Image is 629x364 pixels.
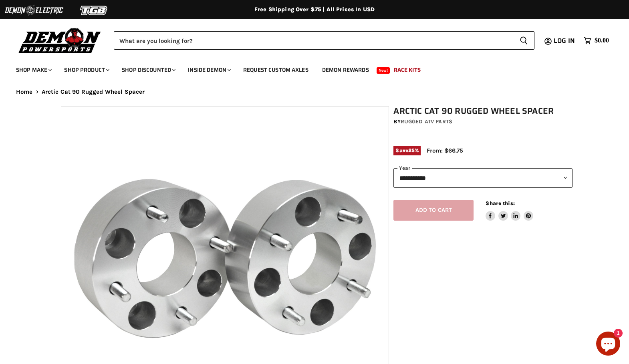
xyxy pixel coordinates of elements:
[401,118,452,125] a: Rugged ATV Parts
[427,147,463,154] span: From: $66.75
[64,3,124,18] img: TGB Logo 2
[377,67,390,74] span: New!
[16,26,104,54] img: Demon Powersports
[486,200,533,221] aside: Share this:
[16,88,33,95] a: Home
[550,37,580,44] a: Log in
[594,332,623,358] inbox-online-store-chat: Shopify online store chat
[595,37,609,44] span: $0.00
[114,31,534,50] form: Product
[58,62,114,78] a: Shop Product
[316,62,375,78] a: Demon Rewards
[237,62,314,78] a: Request Custom Axles
[42,88,145,95] span: Arctic Cat 90 Rugged Wheel Spacer
[408,147,415,153] span: 25
[580,35,613,46] a: $0.00
[182,62,236,78] a: Inside Demon
[486,200,514,206] span: Share this:
[388,62,427,78] a: Race Kits
[393,106,573,116] h1: Arctic Cat 90 Rugged Wheel Spacer
[116,62,180,78] a: Shop Discounted
[513,31,534,50] button: Search
[10,62,56,78] a: Shop Make
[114,31,513,50] input: Search
[554,36,575,46] span: Log in
[393,168,573,188] select: year
[10,58,607,78] ul: Main menu
[393,117,573,126] div: by
[393,146,421,155] span: Save %
[4,3,64,18] img: Demon Electric Logo 2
